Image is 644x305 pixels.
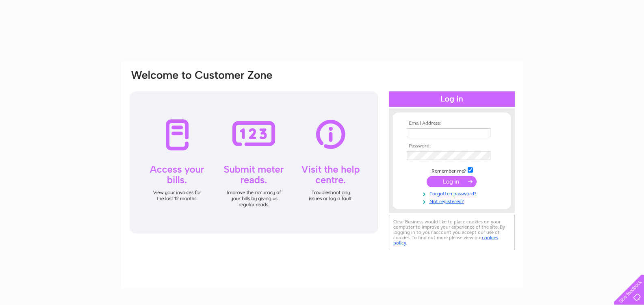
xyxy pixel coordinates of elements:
[389,215,515,250] div: Clear Business would like to place cookies on your computer to improve your experience of the sit...
[405,121,499,126] th: Email Address:
[405,143,499,149] th: Password:
[427,176,477,187] input: Submit
[407,189,499,197] a: Forgotten password?
[405,166,499,174] td: Remember me?
[407,197,499,205] a: Not registered?
[393,235,498,246] a: cookies policy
